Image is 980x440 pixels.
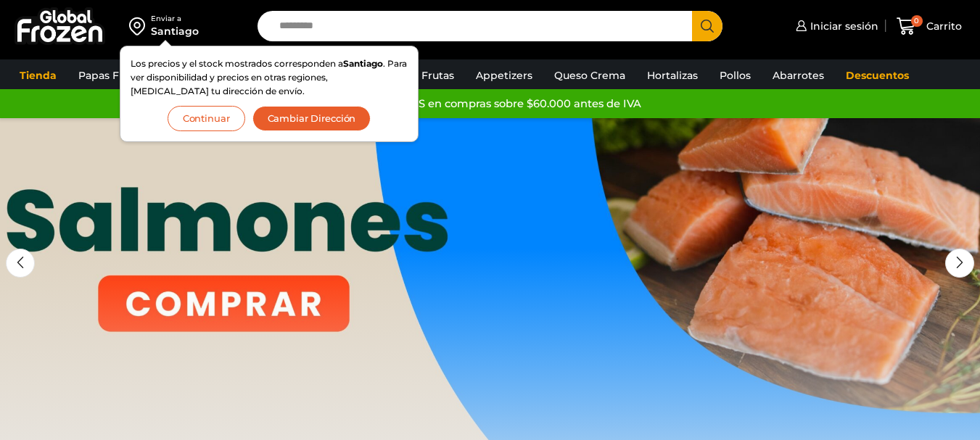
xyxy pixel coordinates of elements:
[252,106,371,131] button: Cambiar Dirección
[469,62,540,89] a: Appetizers
[765,62,831,89] a: Abarrotes
[692,11,722,41] button: Search button
[911,15,923,27] span: 0
[343,58,383,69] strong: Santiago
[807,19,878,33] span: Iniciar sesión
[893,9,965,43] a: 0 Carrito
[129,14,151,38] img: address-field-icon.svg
[12,62,64,89] a: Tienda
[151,24,199,38] div: Santiago
[640,62,705,89] a: Hortalizas
[151,14,199,24] div: Enviar a
[168,106,245,131] button: Continuar
[547,62,633,89] a: Queso Crema
[712,62,758,89] a: Pollos
[131,57,408,99] p: Los precios y el stock mostrados corresponden a . Para ver disponibilidad y precios en otras regi...
[792,12,878,41] a: Iniciar sesión
[839,62,916,89] a: Descuentos
[923,19,962,33] span: Carrito
[71,62,149,89] a: Papas Fritas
